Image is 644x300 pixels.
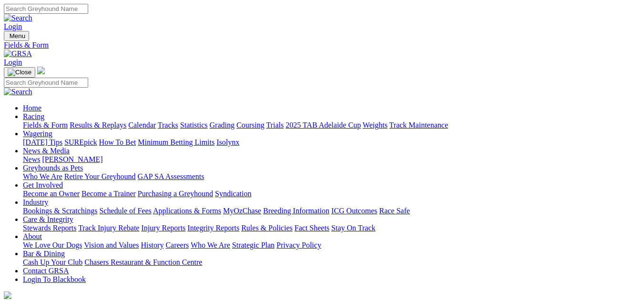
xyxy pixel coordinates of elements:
a: Stewards Reports [23,224,76,232]
img: logo-grsa-white.png [37,67,45,74]
a: Privacy Policy [276,241,321,249]
a: Calendar [128,121,156,129]
a: Cash Up Your Club [23,258,82,266]
a: How To Bet [99,138,136,146]
a: MyOzChase [223,207,261,215]
a: Who We Are [191,241,230,249]
a: We Love Our Dogs [23,241,82,249]
div: Care & Integrity [23,224,640,232]
input: Search [4,78,88,88]
a: Trials [266,121,284,129]
a: Industry [23,198,48,206]
a: Strategic Plan [232,241,275,249]
a: Weights [363,121,388,129]
a: Retire Your Greyhound [64,172,136,180]
div: News & Media [23,155,640,164]
a: Minimum Betting Limits [138,138,215,146]
a: Careers [165,241,189,249]
a: Bar & Dining [23,250,65,258]
a: Breeding Information [263,207,329,215]
div: Wagering [23,138,640,147]
a: Track Maintenance [389,121,448,129]
a: ICG Outcomes [331,207,377,215]
div: Greyhounds as Pets [23,172,640,181]
button: Toggle navigation [4,67,35,78]
a: Grading [210,121,235,129]
a: Statistics [180,121,208,129]
a: Greyhounds as Pets [23,164,83,172]
a: Purchasing a Greyhound [138,190,213,198]
a: News [23,155,40,163]
span: Menu [10,32,25,40]
img: GRSA [4,50,32,58]
a: [DATE] Tips [23,138,62,146]
img: Search [4,88,32,96]
a: Rules & Policies [241,224,293,232]
a: Syndication [215,190,251,198]
a: Race Safe [379,207,409,215]
a: Injury Reports [141,224,185,232]
a: Become a Trainer [82,190,136,198]
div: Get Involved [23,190,640,198]
a: Fields & Form [23,121,68,129]
a: Care & Integrity [23,215,73,223]
a: Fact Sheets [295,224,329,232]
a: Integrity Reports [187,224,239,232]
a: Racing [23,112,44,120]
a: History [141,241,164,249]
img: Search [4,14,32,22]
div: About [23,241,640,250]
a: Home [23,104,41,112]
a: News & Media [23,147,70,155]
a: Get Involved [23,181,63,189]
a: About [23,232,42,240]
a: SUREpick [64,138,97,146]
img: logo-grsa-white.png [4,291,11,299]
a: Become an Owner [23,190,80,198]
a: GAP SA Assessments [138,172,204,180]
a: Schedule of Fees [99,207,151,215]
a: Fields & Form [4,41,640,50]
a: Login [4,58,22,66]
a: [PERSON_NAME] [42,155,102,163]
a: Login To Blackbook [23,275,86,283]
a: 2025 TAB Adelaide Cup [286,121,361,129]
a: Chasers Restaurant & Function Centre [84,258,202,266]
a: Vision and Values [84,241,139,249]
a: Stay On Track [331,224,375,232]
a: Track Injury Rebate [78,224,139,232]
div: Bar & Dining [23,258,640,267]
a: Who We Are [23,172,62,180]
input: Search [4,4,88,14]
a: Results & Replays [70,121,126,129]
a: Login [4,22,22,30]
a: Coursing [236,121,265,129]
div: Industry [23,207,640,215]
a: Isolynx [216,138,239,146]
a: Contact GRSA [23,267,69,275]
a: Applications & Forms [153,207,221,215]
div: Racing [23,121,640,130]
img: Close [8,69,31,76]
a: Tracks [158,121,178,129]
button: Toggle navigation [4,31,29,41]
a: Wagering [23,130,52,138]
a: Bookings & Scratchings [23,207,97,215]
